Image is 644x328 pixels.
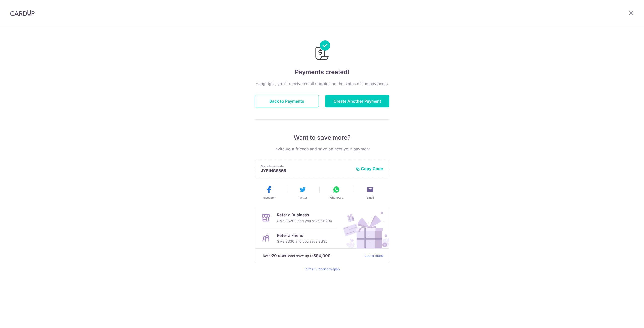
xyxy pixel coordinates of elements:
[365,253,383,259] a: Learn more
[313,253,331,259] strong: S$4,000
[277,212,332,218] p: Refer a Business
[10,10,35,16] img: CardUp
[263,253,360,259] p: Refer and save up to
[254,185,284,200] button: Facebook
[288,185,317,200] button: Twitter
[298,196,307,200] span: Twitter
[277,218,332,224] p: Give S$200 and you save S$200
[338,208,389,248] img: Refer
[325,95,389,107] button: Create Another Payment
[272,253,289,259] strong: 20 users
[304,267,340,271] a: Terms & Conditions apply
[356,166,383,171] button: Copy Code
[321,185,351,200] button: WhatsApp
[263,196,275,200] span: Facebook
[255,68,389,77] h4: Payments created!
[367,196,374,200] span: Email
[255,146,389,152] p: Invite your friends and save on next your payment
[277,238,328,244] p: Give S$30 and you save S$30
[277,232,328,238] p: Refer a Friend
[329,196,343,200] span: WhatsApp
[255,95,319,107] button: Back to Payments
[314,40,330,62] img: Payments
[261,164,352,168] p: My Referral Code
[261,168,352,173] p: JYEINGS565
[255,81,389,87] p: Hang tight, you’ll receive email updates on the status of the payments.
[355,185,385,200] button: Email
[255,134,389,142] p: Want to save more?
